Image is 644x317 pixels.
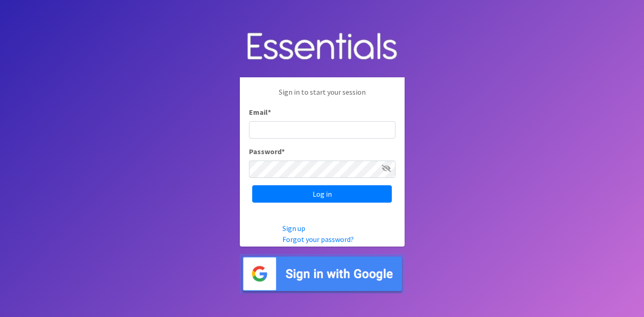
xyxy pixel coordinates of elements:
[249,146,285,157] label: Password
[282,235,354,244] a: Forgot your password?
[252,185,392,203] input: Log in
[281,147,285,156] abbr: required
[249,86,395,107] p: Sign in to start your session
[282,224,305,233] a: Sign up
[240,23,405,70] img: Human Essentials
[249,107,271,118] label: Email
[240,254,405,294] img: Sign in with Google
[268,107,271,117] abbr: required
